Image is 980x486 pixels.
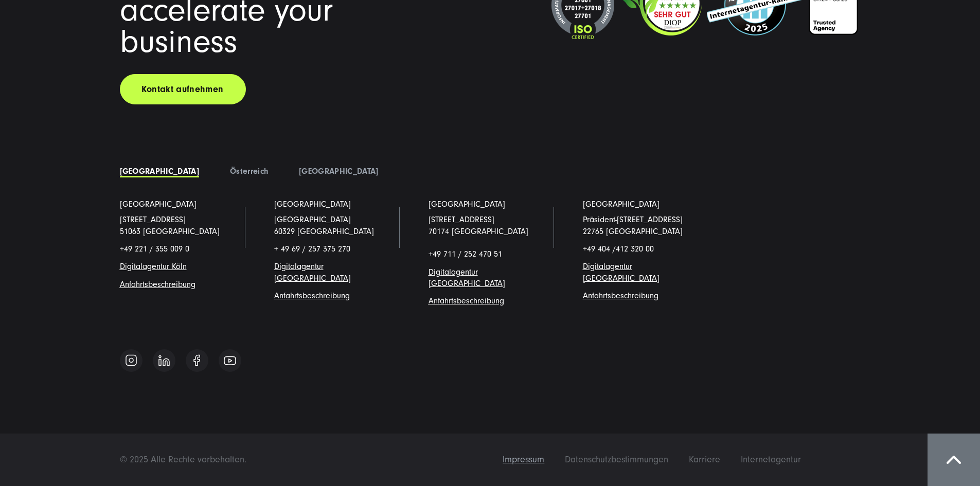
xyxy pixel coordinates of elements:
[583,244,654,254] span: +49 404 /
[125,354,137,367] img: Follow us on Instagram
[429,296,504,305] a: Anfahrtsbeschreibung
[120,199,197,210] a: [GEOGRAPHIC_DATA]
[429,199,505,210] a: [GEOGRAPHIC_DATA]
[429,215,494,224] a: [STREET_ADDRESS]
[274,291,350,300] span: g
[120,74,246,104] a: Kontakt aufnehmen
[689,454,720,465] span: Karriere
[120,167,199,176] a: [GEOGRAPHIC_DATA]
[274,244,350,254] span: + 49 69 / 257 375 270
[741,454,801,465] span: Internetagentur
[230,167,268,176] a: Österreich
[274,227,374,236] a: 60329 [GEOGRAPHIC_DATA]
[583,199,660,210] a: [GEOGRAPHIC_DATA]
[183,262,187,271] a: n
[583,291,658,300] a: Anfahrtsbeschreibung
[565,454,668,465] span: Datenschutzbestimmungen
[616,244,654,254] span: 412 320 00
[503,454,544,465] span: Impressum
[120,215,186,224] a: [STREET_ADDRESS]
[583,214,706,237] p: Präsident-[STREET_ADDRESS] 22765 [GEOGRAPHIC_DATA]
[120,227,220,236] a: 51063 [GEOGRAPHIC_DATA]
[429,227,528,236] a: 70174 [GEOGRAPHIC_DATA]
[429,249,502,259] span: +49 711 / 252 470 51
[274,215,351,224] span: [GEOGRAPHIC_DATA]
[120,243,243,255] p: +49 221 / 355 009 0
[274,199,351,210] a: [GEOGRAPHIC_DATA]
[274,291,345,300] a: Anfahrtsbeschreibun
[583,262,660,282] a: Digitalagentur [GEOGRAPHIC_DATA]
[120,280,195,289] a: Anfahrtsbeschreibung
[193,354,200,366] img: Follow us on Facebook
[224,356,236,365] img: Follow us on Youtube
[158,355,170,366] img: Follow us on Linkedin
[429,267,505,288] a: Digitalagentur [GEOGRAPHIC_DATA]
[120,262,183,271] a: Digitalagentur Köl
[120,454,246,465] span: © 2025 Alle Rechte vorbehalten.
[299,167,378,176] a: [GEOGRAPHIC_DATA]
[274,262,351,282] a: Digitalagentur [GEOGRAPHIC_DATA]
